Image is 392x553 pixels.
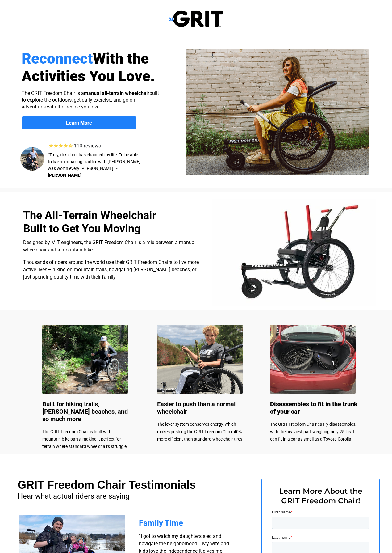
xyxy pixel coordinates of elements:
[157,400,236,415] span: Easier to push than a normal wheelchair
[42,429,128,449] span: The GRIT Freedom Chair is built with mountain bike parts, making it perfect for terrain where sta...
[270,422,356,441] span: The GRIT Freedom Chair easily disassembles, with the heaviest part weighing only 25 lbs. It can f...
[93,50,149,67] span: With the
[23,209,156,235] span: The All-Terrain Wheelchair Built to Get You Moving
[139,518,183,528] span: Family Time
[18,492,129,500] span: Hear what actual riders are saying
[18,479,196,491] span: GRIT Freedom Chair Testimonials
[84,90,149,96] strong: manual all-terrain wheelchair
[42,400,128,423] span: Built for hiking trails, [PERSON_NAME] beaches, and so much more
[22,116,136,129] a: Learn More
[22,90,159,110] span: The GRIT Freedom Chair is a built to explore the outdoors, get daily exercise, and go on adventur...
[279,487,362,505] span: Learn More About the GRIT Freedom Chair!
[270,400,357,415] span: Disassembles to fit in the trunk of your car
[66,120,92,126] strong: Learn More
[157,422,244,441] span: The lever system conserves energy, which makes pushing the GRIT Freedom Chair 40% more efficient ...
[23,239,196,253] span: Designed by MIT engineers, the GRIT Freedom Chair is a mix between a manual wheelchair and a moun...
[48,152,140,171] span: “Truly, this chair has changed my life. To be able to live an amazing trail life with [PERSON_NAM...
[22,67,155,85] span: Activities You Love.
[22,149,75,161] input: Get more information
[22,50,93,67] span: Reconnect
[23,259,199,280] span: Thousands of riders around the world use their GRIT Freedom Chairs to live more active lives— hik...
